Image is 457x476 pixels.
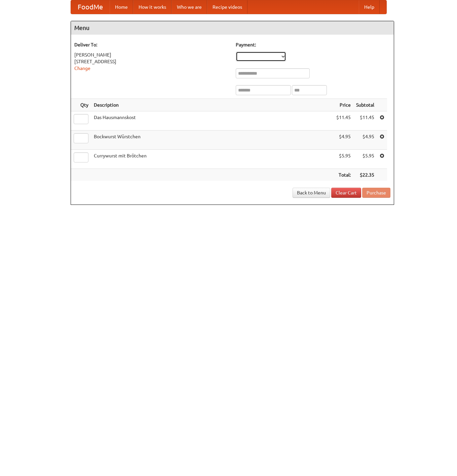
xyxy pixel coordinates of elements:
[334,169,353,181] th: Total:
[71,0,110,14] a: FoodMe
[110,0,133,14] a: Home
[334,131,353,150] td: $4.95
[353,111,377,131] td: $11.45
[91,131,334,150] td: Bockwurst Würstchen
[359,0,380,14] a: Help
[207,0,247,14] a: Recipe videos
[353,131,377,150] td: $4.95
[334,150,353,169] td: $5.95
[91,111,334,131] td: Das Hausmannskost
[331,188,361,198] a: Clear Cart
[74,51,229,58] div: [PERSON_NAME]
[172,0,207,14] a: Who we are
[133,0,172,14] a: How it works
[74,41,229,48] h5: Deliver To:
[74,58,229,65] div: [STREET_ADDRESS]
[74,66,90,71] a: Change
[71,99,91,111] th: Qty
[293,188,330,198] a: Back to Menu
[334,111,353,131] td: $11.45
[353,150,377,169] td: $5.95
[334,99,353,111] th: Price
[353,99,377,111] th: Subtotal
[71,21,394,35] h4: Menu
[353,169,377,181] th: $22.35
[362,188,390,198] button: Purchase
[236,41,390,48] h5: Payment:
[91,99,334,111] th: Description
[91,150,334,169] td: Currywurst mit Brötchen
